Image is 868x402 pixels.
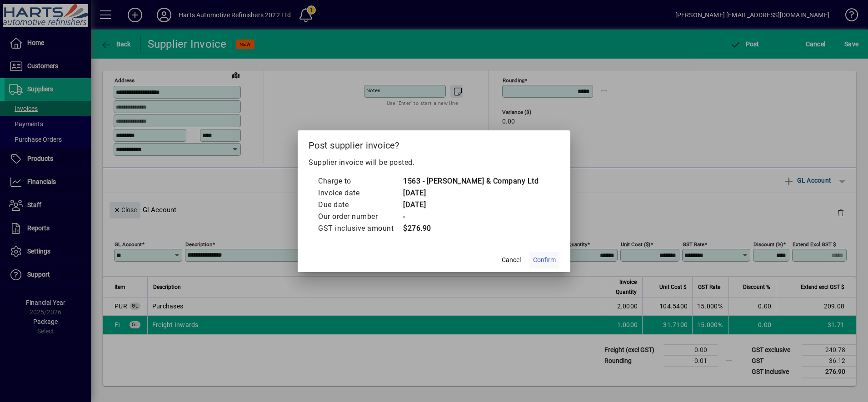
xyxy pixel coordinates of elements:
[529,252,559,268] button: Confirm
[403,187,539,199] td: [DATE]
[403,211,539,223] td: -
[309,157,559,168] p: Supplier invoice will be posted.
[318,175,403,187] td: Charge to
[403,175,539,187] td: 1563 - [PERSON_NAME] & Company Ltd
[403,223,539,234] td: $276.90
[318,211,403,223] td: Our order number
[318,223,403,234] td: GST inclusive amount
[318,199,403,211] td: Due date
[318,187,403,199] td: Invoice date
[533,255,556,265] span: Confirm
[502,255,521,265] span: Cancel
[298,130,570,157] h2: Post supplier invoice?
[497,252,526,268] button: Cancel
[403,199,539,211] td: [DATE]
